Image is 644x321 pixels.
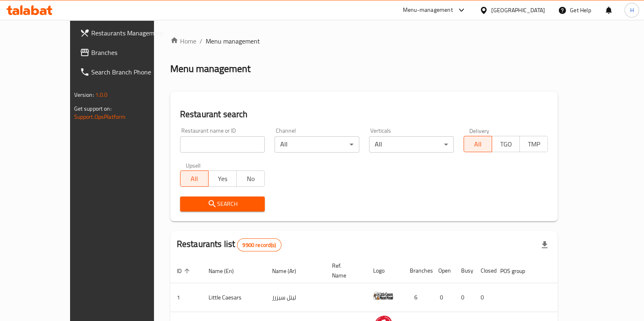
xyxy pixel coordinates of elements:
[209,266,244,276] span: Name (En)
[492,136,520,152] button: TGO
[180,170,209,187] button: All
[200,36,202,46] li: /
[469,128,490,133] label: Delivery
[170,36,196,46] a: Home
[170,283,202,312] td: 1
[212,173,233,185] span: Yes
[332,261,357,280] span: Ref. Name
[170,62,251,75] h2: Menu management
[177,238,281,251] h2: Restaurants list
[491,6,545,15] div: [GEOGRAPHIC_DATA]
[367,258,403,283] th: Logo
[266,283,325,312] td: ليتل سيزرز
[237,238,281,251] div: Total records count
[177,266,192,276] span: ID
[495,138,517,150] span: TGO
[73,43,178,62] a: Branches
[95,90,108,100] span: 1.0.0
[202,283,266,312] td: Little Caesars
[403,283,432,312] td: 6
[403,258,432,283] th: Branches
[74,111,126,122] a: Support.OpsPlatform
[91,28,171,38] span: Restaurants Management
[73,62,178,82] a: Search Branch Phone
[187,199,258,209] span: Search
[373,286,393,306] img: Little Caesars
[208,170,237,187] button: Yes
[74,103,112,114] span: Get support on:
[403,5,453,15] div: Menu-management
[186,162,201,168] label: Upsell
[170,36,558,46] nav: breadcrumb
[432,283,455,312] td: 0
[467,138,489,150] span: All
[180,136,265,153] input: Search for restaurant name or ID..
[474,258,494,283] th: Closed
[180,197,265,212] button: Search
[91,67,171,77] span: Search Branch Phone
[184,173,205,185] span: All
[535,235,554,255] div: Export file
[455,258,474,283] th: Busy
[630,6,633,15] span: H
[240,173,262,185] span: No
[432,258,455,283] th: Open
[474,283,494,312] td: 0
[523,138,545,150] span: TMP
[455,283,474,312] td: 0
[519,136,548,152] button: TMP
[73,23,178,43] a: Restaurants Management
[206,36,260,46] span: Menu management
[74,90,94,100] span: Version:
[369,136,454,153] div: All
[275,136,359,153] div: All
[237,241,281,249] span: 9900 record(s)
[180,108,548,120] h2: Restaurant search
[272,266,307,276] span: Name (Ar)
[236,170,265,187] button: No
[464,136,492,152] button: All
[91,48,171,57] span: Branches
[500,266,536,276] span: POS group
